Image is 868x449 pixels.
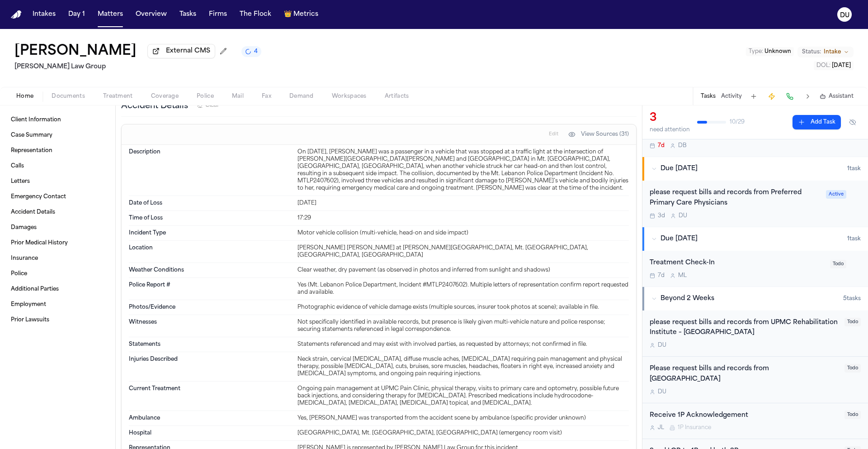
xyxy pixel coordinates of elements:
a: Letters [7,174,108,189]
div: Statements referenced and may exist with involved parties, as requested by attorneys; not confirm... [297,341,629,348]
dt: Photos/Evidence [129,304,292,311]
button: Clear Accident Details [197,102,219,109]
div: Open task: please request bills and records from Preferred Primary Care Physicians [642,181,868,227]
dt: Hospital [129,430,292,437]
span: Demand [289,93,314,100]
button: Create Immediate Task [765,90,778,103]
button: Add Task [793,115,841,129]
span: 10 / 29 [730,119,745,126]
button: Firms [205,6,231,23]
div: please request bills and records from Preferred Primary Care Physicians [650,188,821,209]
dt: Statements [129,341,292,348]
span: D U [679,212,687,220]
img: Finch Logo [11,10,22,19]
button: View Sources (31) [564,127,633,142]
span: Due [DATE] [660,234,698,244]
button: Assistant [820,93,854,100]
a: Emergency Contact [7,190,108,204]
button: Change status from Intake [797,47,854,57]
div: Not specifically identified in available records, but presence is likely given multi-vehicle natu... [297,319,629,333]
dt: Police Report # [129,282,292,296]
dt: Witnesses [129,319,292,333]
h1: [PERSON_NAME] [14,43,137,60]
a: Home [11,10,22,19]
span: 1P Insurance [678,424,711,431]
div: Neck strain, cervical [MEDICAL_DATA], diffuse muscle aches, [MEDICAL_DATA] requiring pain managem... [297,356,629,377]
div: Yes (Mt. Lebanon Police Department, Incident #MTLP2407602). Multiple letters of representation co... [297,282,629,296]
button: Edit matter name [14,43,137,60]
dt: Incident Type [129,229,292,237]
button: Hide completed tasks (⌘⇧H) [844,115,861,129]
span: Clear [205,102,219,109]
button: Add Task [747,90,760,103]
span: Artifacts [385,93,409,100]
span: Todo [830,260,846,268]
dt: Ambulance [129,415,292,422]
div: [PERSON_NAME] [PERSON_NAME] at [PERSON_NAME][GEOGRAPHIC_DATA], Mt. [GEOGRAPHIC_DATA], [GEOGRAPHIC... [297,244,629,259]
dt: Weather Conditions [129,267,292,274]
span: J L [658,424,664,431]
div: Yes, [PERSON_NAME] was transported from the accident scene by ambulance (specific provider unknown) [297,415,629,422]
div: Open task: please request bills and records from UPMC Rehabilitation Institute – South Hills [642,310,868,357]
div: Receive 1P Acknowledgement [650,411,839,421]
button: Activity [721,93,742,100]
button: Make a Call [783,90,796,103]
span: DOL : [816,63,830,68]
span: Todo [844,364,861,373]
span: Treatment [103,93,133,100]
span: Edit [549,131,558,138]
span: 1 task [847,235,861,243]
div: 3 [650,111,690,125]
span: 1 task [847,165,861,172]
div: Ongoing pain management at UPMC Pain Clinic, physical therapy, visits to primary care and optomet... [297,385,629,407]
button: The Flock [236,6,275,23]
button: Overview [132,6,170,23]
div: please request bills and records from UPMC Rehabilitation Institute – [GEOGRAPHIC_DATA] [650,318,839,339]
button: Due [DATE]1task [642,227,868,251]
button: 4 active tasks [241,46,261,57]
button: Intakes [29,6,59,23]
span: Coverage [151,93,179,100]
a: Employment [7,297,108,312]
span: D U [658,388,666,396]
a: Prior Medical History [7,236,108,250]
span: 5 task s [843,295,861,302]
button: Matters [94,6,127,23]
span: Beyond 2 Weeks [660,294,714,303]
div: need attention [650,126,690,134]
span: Unknown [764,49,791,54]
a: Representation [7,143,108,158]
span: D U [658,342,666,349]
dt: Time of Loss [129,215,292,222]
span: Intake [824,48,841,56]
a: Accident Details [7,205,108,220]
a: Calls [7,159,108,173]
span: Assistant [829,93,854,100]
span: External CMS [166,47,210,56]
button: Day 1 [65,6,89,23]
h2: [PERSON_NAME] Law Group [14,62,261,72]
div: Open task: Please request bills and records from St. Clair Hospital [642,357,868,403]
h3: Accident Details [121,100,188,113]
dt: Location [129,244,292,259]
div: Treatment Check-In [650,258,825,268]
a: Police [7,267,108,281]
span: [DATE] [832,63,851,68]
span: Documents [52,93,85,100]
a: Client Information [7,113,108,127]
a: Tasks [176,6,200,23]
button: Tasks [701,93,716,100]
div: Photographic evidence of vehicle damage exists (multiple sources, insurer took photos at scene); ... [297,304,629,311]
span: Status: [802,48,821,56]
dt: Current Treatment [129,385,292,407]
a: crownMetrics [280,6,322,23]
button: Edit Type: Unknown [746,47,794,56]
div: Motor vehicle collision (multi-vehicle, head-on and side impact) [297,229,629,237]
a: Insurance [7,251,108,266]
span: Todo [844,318,861,326]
